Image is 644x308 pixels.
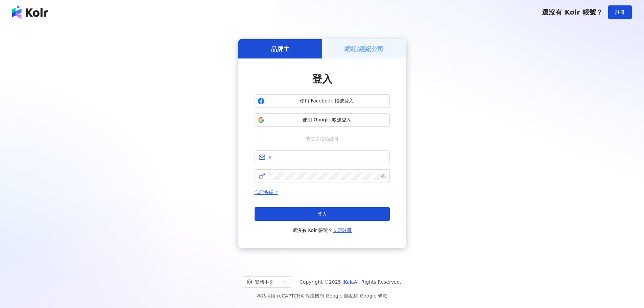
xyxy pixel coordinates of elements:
[247,277,281,287] div: 繁體中文
[300,278,401,286] span: Copyright © 2025 All Rights Reserved.
[608,5,632,19] button: 註冊
[267,98,387,104] span: 使用 Facebook 帳號登入
[301,135,343,142] span: 或使用信箱註冊
[271,45,289,53] h5: 品牌主
[615,9,625,15] span: 註冊
[333,228,352,233] a: 立即註冊
[342,279,354,285] a: iKala
[255,207,390,221] button: 登入
[360,293,387,299] a: Google 條款
[312,73,332,85] span: 登入
[358,293,360,299] span: |
[12,5,48,19] img: logo
[255,190,278,195] a: 忘記密碼？
[292,226,352,234] span: 還沒有 Kolr 帳號？
[255,94,390,108] button: 使用 Facebook 帳號登入
[267,117,387,123] span: 使用 Google 帳號登入
[317,211,327,217] span: 登入
[255,113,390,127] button: 使用 Google 帳號登入
[257,292,387,300] span: 本站採用 reCAPTCHA 保護機制
[324,293,326,299] span: |
[542,8,603,16] span: 還沒有 Kolr 帳號？
[381,174,386,179] span: eye-invisible
[326,293,358,299] a: Google 隱私權
[344,45,383,53] h5: 網紅/經紀公司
